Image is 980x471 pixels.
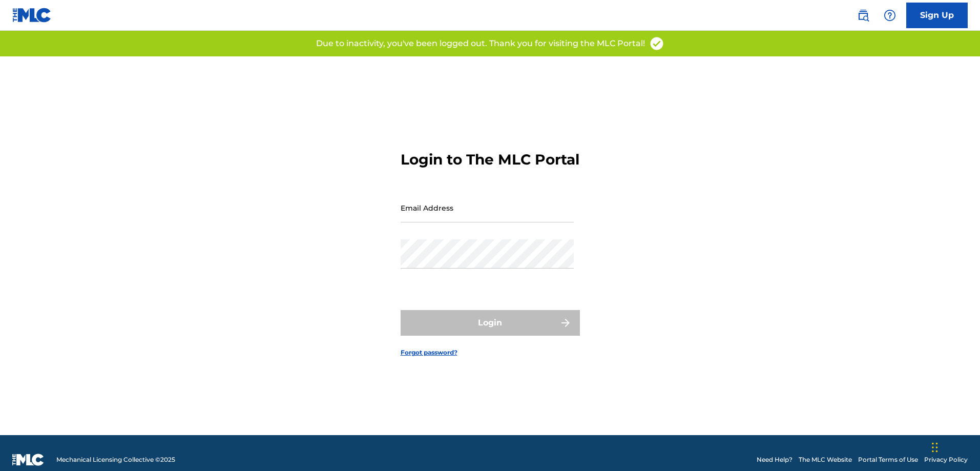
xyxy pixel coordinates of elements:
div: Help [880,5,900,26]
a: Portal Terms of Use [858,455,918,464]
h3: Login to The MLC Portal [401,151,579,169]
img: logo [12,454,44,466]
img: MLC Logo [12,8,52,23]
img: help [884,9,896,22]
a: Need Help? [757,455,793,464]
iframe: Chat Widget [929,422,980,471]
span: Mechanical Licensing Collective © 2025 [56,455,175,464]
a: Forgot password? [401,348,457,357]
img: search [857,9,869,22]
p: Due to inactivity, you've been logged out. Thank you for visiting the MLC Portal! [316,37,645,50]
a: The MLC Website [799,455,852,464]
div: Drag [932,432,938,463]
a: Sign Up [906,3,968,28]
a: Public Search [853,5,873,26]
a: Privacy Policy [924,455,968,464]
img: access [649,36,664,51]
